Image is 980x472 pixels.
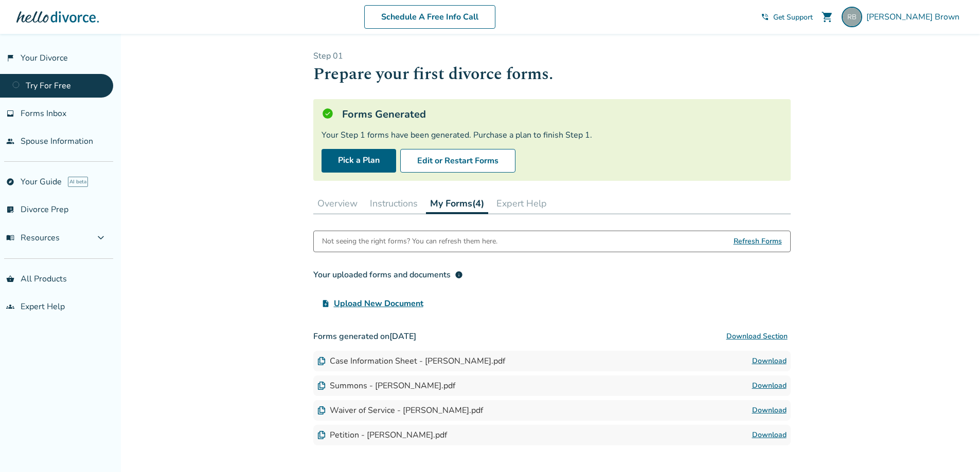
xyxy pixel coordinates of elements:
div: Case Information Sheet - [PERSON_NAME].pdf [317,355,505,367]
button: Overview [313,193,362,214]
div: Not seeing the right forms? You can refresh them here. [322,231,497,252]
span: info [455,271,463,279]
span: people [6,137,14,145]
span: Upload New Document [334,297,423,310]
span: [PERSON_NAME] Brown [866,11,964,23]
button: Edit or Restart Forms [400,149,515,173]
h3: Forms generated on [DATE] [313,326,791,347]
a: Schedule A Free Info Call [364,5,495,29]
span: expand_more [95,232,107,244]
span: flag_2 [6,54,14,62]
img: Document [317,382,326,390]
span: groups [6,303,14,311]
div: Summons - [PERSON_NAME].pdf [317,380,455,391]
a: Download [752,380,787,392]
img: goyanks787@aol.com [842,7,862,27]
div: Waiver of Service - [PERSON_NAME].pdf [317,405,483,416]
button: Expert Help [492,193,551,214]
h1: Prepare your first divorce forms. [313,62,791,87]
span: Get Support [773,12,813,22]
span: Forms Inbox [21,108,66,119]
button: My Forms(4) [426,193,488,214]
button: Instructions [366,193,422,214]
a: phone_in_talkGet Support [761,12,813,22]
img: Document [317,431,326,439]
span: inbox [6,109,14,118]
div: Petition - [PERSON_NAME].pdf [317,429,447,441]
span: menu_book [6,234,14,242]
span: list_alt_check [6,205,14,214]
img: Document [317,357,326,365]
span: upload_file [322,299,330,308]
span: shopping_cart [821,11,833,23]
h5: Forms Generated [342,107,426,121]
iframe: Chat Widget [929,423,980,472]
a: Download [752,355,787,367]
img: Document [317,406,326,414]
span: AI beta [68,177,88,187]
a: Download [752,429,787,441]
div: Your uploaded forms and documents [313,269,463,281]
div: Your Step 1 forms have been generated. Purchase a plan to finish Step 1. [322,129,782,141]
span: Refresh Forms [734,231,782,252]
a: Pick a Plan [322,149,396,173]
span: shopping_basket [6,275,14,283]
span: explore [6,178,14,186]
span: phone_in_talk [761,13,769,21]
button: Download Section [723,326,791,347]
a: Download [752,404,787,417]
span: Resources [6,232,60,243]
p: Step 0 1 [313,50,791,62]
